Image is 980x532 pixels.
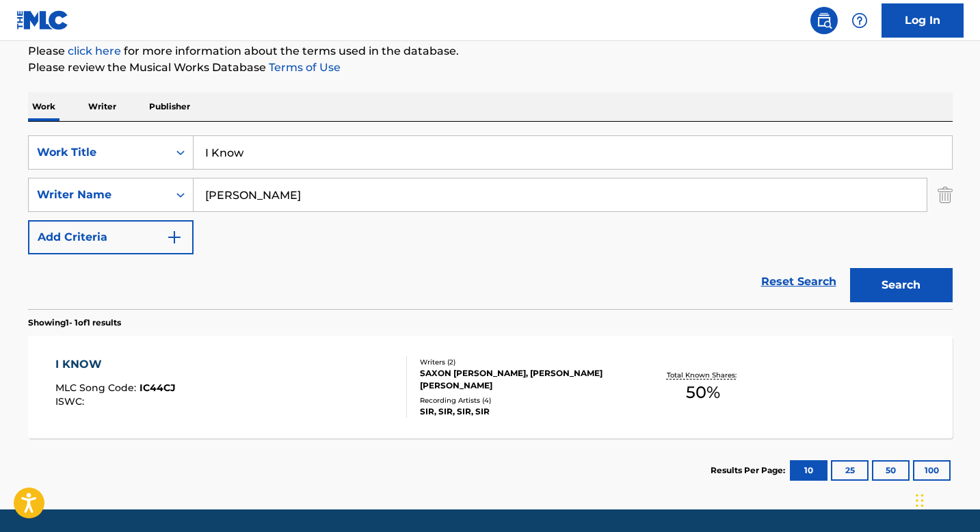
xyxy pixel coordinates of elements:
a: Terms of Use [266,61,341,74]
span: MLC Song Code : [55,382,140,394]
div: Help [846,7,873,34]
a: Public Search [810,7,838,34]
div: Work Title [37,144,160,161]
div: Drag [916,480,924,521]
p: Please for more information about the terms used in the database. [28,43,953,59]
div: SAXON [PERSON_NAME], [PERSON_NAME] [PERSON_NAME] [420,367,626,392]
button: 100 [913,460,951,481]
img: search [816,12,832,29]
button: 50 [872,460,910,481]
span: 50 % [686,380,720,405]
p: Publisher [145,92,194,121]
img: MLC Logo [16,10,69,30]
p: Please review the Musical Works Database [28,59,953,76]
a: Reset Search [754,267,843,297]
a: Log In [882,3,964,38]
button: 10 [790,460,827,481]
div: SIR, SIR, SIR, SIR [420,405,626,418]
p: Showing 1 - 1 of 1 results [28,317,121,329]
button: Add Criteria [28,220,194,254]
button: Search [850,268,953,302]
p: Writer [84,92,120,121]
a: I KNOWMLC Song Code:IC44CJISWC:Writers (2)SAXON [PERSON_NAME], [PERSON_NAME] [PERSON_NAME]Recordi... [28,336,953,438]
div: Writers ( 2 ) [420,357,626,367]
div: Recording Artists ( 4 ) [420,395,626,405]
div: Writer Name [37,187,160,203]
img: 9d2ae6d4665cec9f34b9.svg [166,229,183,245]
img: help [851,12,868,29]
img: Delete Criterion [938,178,953,212]
form: Search Form [28,135,953,309]
button: 25 [831,460,869,481]
iframe: Chat Widget [912,466,980,532]
div: I KNOW [55,356,176,373]
span: IC44CJ [140,382,176,394]
span: ISWC : [55,395,88,408]
p: Total Known Shares: [667,370,740,380]
a: click here [68,44,121,57]
p: Results Per Page: [711,464,789,477]
p: Work [28,92,59,121]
